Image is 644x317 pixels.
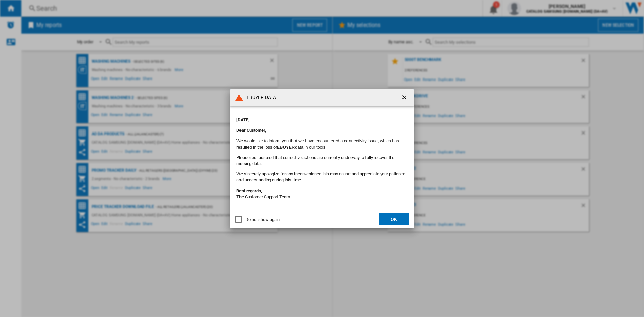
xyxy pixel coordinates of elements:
b: EBUYER [277,145,295,150]
md-checkbox: Do not show again [235,216,280,223]
strong: Dear Customer, [236,128,266,133]
font: We would like to inform you that we have encountered a connectivity issue, which has resulted in ... [236,138,399,149]
ng-md-icon: getI18NText('BUTTONS.CLOSE_DIALOG') [401,94,409,102]
button: OK [379,213,409,225]
strong: [DATE] [236,117,249,122]
h4: EBUYER DATA [243,94,276,101]
font: data in our tools. [295,145,326,150]
strong: Best regards, [236,188,262,193]
button: getI18NText('BUTTONS.CLOSE_DIALOG') [398,91,412,104]
p: We sincerely apologize for any inconvenience this may cause and appreciate your patience and unde... [236,171,408,183]
p: The Customer Support Team [236,188,408,200]
p: Please rest assured that corrective actions are currently underway to fully recover the missing d... [236,155,408,167]
div: Do not show again [245,217,280,223]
